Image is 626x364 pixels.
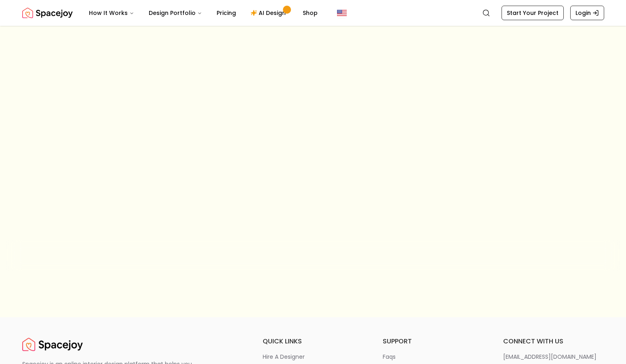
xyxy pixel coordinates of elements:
button: Design Portfolio [142,5,209,21]
img: United States [337,8,347,18]
h6: support [383,337,484,346]
img: Spacejoy Logo [22,5,73,21]
a: Login [570,6,604,20]
a: AI Design [244,5,295,21]
a: Shop [296,5,324,21]
h6: connect with us [503,337,604,346]
button: How It Works [82,5,141,21]
a: Start Your Project [502,6,564,20]
a: faqs [383,353,484,361]
p: [EMAIL_ADDRESS][DOMAIN_NAME] [503,353,596,361]
a: hire a designer [263,353,364,361]
h6: quick links [263,337,364,346]
a: [EMAIL_ADDRESS][DOMAIN_NAME] [503,353,604,361]
a: Spacejoy [22,5,73,21]
a: Pricing [210,5,242,21]
nav: Main [82,5,324,21]
p: faqs [383,353,396,361]
p: hire a designer [263,353,305,361]
img: Spacejoy Logo [22,337,83,353]
a: Spacejoy [22,337,83,353]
